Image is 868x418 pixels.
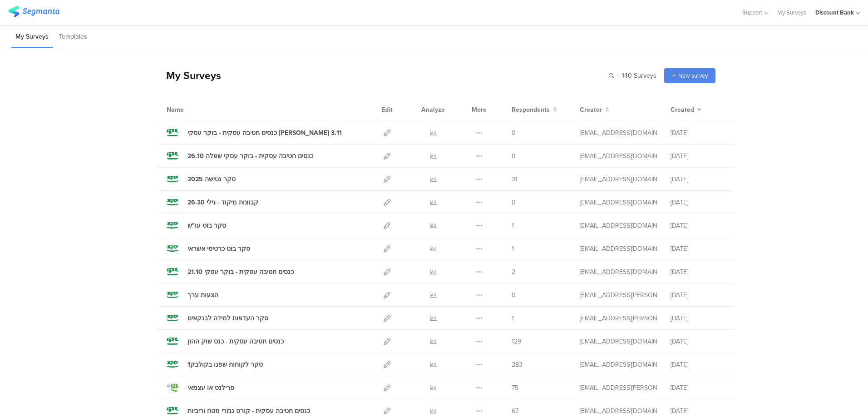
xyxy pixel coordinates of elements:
[512,151,516,161] span: 0
[187,383,234,393] div: פרילנס או עצמאי
[512,267,515,277] span: 2
[580,105,602,114] span: Creator
[671,360,725,369] div: [DATE]
[671,337,725,346] div: [DATE]
[580,383,657,393] div: hofit.refael@dbank.co.il
[580,360,657,369] div: eden.nabet@dbank.co.il
[469,98,489,121] div: More
[580,244,657,254] div: eden.nabet@dbank.co.il
[167,289,218,301] a: הצעות ערך
[187,221,226,230] div: סקר בוט עו"ש
[167,243,250,254] a: סקר בוט כרטיסי אשראי
[512,383,518,393] span: 75
[512,198,516,207] span: 0
[671,151,725,161] div: [DATE]
[512,128,516,138] span: 0
[671,290,725,300] div: [DATE]
[187,244,250,254] div: סקר בוט כרטיסי אשראי
[167,219,226,231] a: סקר בוט עו"ש
[671,198,725,207] div: [DATE]
[580,105,609,114] button: Creator
[671,174,725,184] div: [DATE]
[512,406,518,416] span: 67
[671,128,725,138] div: [DATE]
[187,151,313,161] div: כנסים חטיבה עסקית - בוקר עסקי שפלה 26.10
[187,337,284,346] div: כנסים חטיבה עסקית - כנס שוק ההון
[512,105,557,114] button: Respondents
[187,406,310,416] div: כנסים חטיבה עסקית - קורס נגזרי מטח וריביות
[167,266,294,278] a: כנסים חטיבה עסקית - בוקר עסקי 21.10
[187,290,218,300] div: הצעות ערך
[671,313,725,323] div: [DATE]
[187,313,268,323] div: סקר העדפות למידה לבנקאים
[167,358,263,370] a: סקר לקוחות שפנו בקולבק1
[580,221,657,230] div: eden.nabet@dbank.co.il
[167,127,342,139] a: כנסים חטיבה עסקית - בוקר עסקי [PERSON_NAME] 3.11
[187,128,342,138] div: כנסים חטיבה עסקית - בוקר עסקי שרון 3.11
[580,290,657,300] div: hofit.refael@dbank.co.il
[580,128,657,138] div: anat.gilad@dbank.co.il
[187,174,236,184] div: 2025 סקר נטישה
[512,221,514,230] span: 1
[8,6,59,17] img: segmanta logo
[671,383,725,393] div: [DATE]
[512,105,550,114] span: Respondents
[512,290,516,300] span: 0
[671,244,725,254] div: [DATE]
[671,406,725,416] div: [DATE]
[377,98,397,121] div: Edit
[167,335,284,347] a: כנסים חטיבה עסקית - כנס שוק ההון
[671,221,725,230] div: [DATE]
[157,68,221,83] div: My Surveys
[167,405,310,417] a: כנסים חטיבה עסקית - קורס נגזרי מטח וריביות
[167,382,234,393] a: פרילנס או עצמאי
[187,267,294,277] div: כנסים חטיבה עסקית - בוקר עסקי 21.10
[580,406,657,416] div: anat.gilad@dbank.co.il
[580,198,657,207] div: anat.gilad@dbank.co.il
[580,174,657,184] div: anat.gilad@dbank.co.il
[11,26,53,48] li: My Surveys
[742,8,762,17] span: Support
[616,71,620,80] span: |
[512,244,514,254] span: 1
[671,105,701,114] button: Created
[580,151,657,161] div: anat.gilad@dbank.co.il
[512,337,521,346] span: 129
[671,105,694,114] span: Created
[167,173,236,185] a: 2025 סקר נטישה
[512,174,518,184] span: 31
[512,313,514,323] span: 1
[167,196,258,208] a: קבוצות מיקוד - גילי 26-30
[678,71,708,80] span: New survey
[580,313,657,323] div: hofit.refael@dbank.co.il
[167,150,313,162] a: כנסים חטיבה עסקית - בוקר עסקי שפלה 26.10
[512,360,523,369] span: 283
[419,98,447,121] div: Analyze
[671,267,725,277] div: [DATE]
[187,360,263,369] div: סקר לקוחות שפנו בקולבק1
[55,26,91,48] li: Templates
[622,71,656,80] span: 140 Surveys
[167,105,221,114] div: Name
[580,337,657,346] div: anat.gilad@dbank.co.il
[815,8,854,17] div: Discount Bank
[167,312,268,324] a: סקר העדפות למידה לבנקאים
[187,198,258,207] div: קבוצות מיקוד - גילי 26-30
[580,267,657,277] div: anat.gilad@dbank.co.il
